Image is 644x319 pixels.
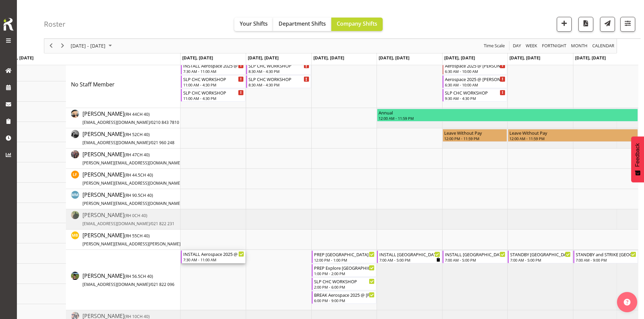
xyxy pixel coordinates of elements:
[70,42,115,50] button: October 2025
[126,111,137,117] span: RH 44
[2,17,15,32] img: Rosterit icon logo
[379,257,440,263] div: 7:00 AM - 5:00 PM
[508,129,638,142] div: Hayden Watts"s event - Leave Without Pay Begin From Saturday, October 11, 2025 at 12:00:00 AM GMT...
[631,136,644,182] button: Feedback - Show survey
[82,110,179,126] a: [PERSON_NAME](RH 44CH 40)[EMAIL_ADDRESS][DOMAIN_NAME]/0210 843 7810
[444,136,505,141] div: 12:00 PM - 11:59 PM
[47,42,56,50] button: Previous
[183,82,244,87] div: 11:00 AM - 4:30 PM
[124,213,147,218] span: ( CH 40)
[445,82,505,87] div: 6:30 AM - 10:00 AM
[82,282,150,287] span: [EMAIL_ADDRESS][DOMAIN_NAME]
[150,119,151,125] span: /
[313,55,344,61] span: [DATE], [DATE]
[124,152,150,158] span: ( CH 40)
[312,264,376,277] div: Rosey McKimmie"s event - PREP Explore Antarctica @ WAREHOUSE Begin From Wednesday, October 8, 202...
[183,250,244,257] div: INSTALL Aerospace 2025 @ [PERSON_NAME] On Site @ 0800
[82,130,174,146] a: [PERSON_NAME](RH 52CH 40)[EMAIL_ADDRESS][DOMAIN_NAME]/021 960 248
[314,284,375,290] div: 2:00 PM - 6:00 PM
[379,251,440,258] div: INSTALL [GEOGRAPHIC_DATA] WLE 2025 @ [GEOGRAPHIC_DATA]
[483,42,506,50] button: Time Scale
[82,150,206,166] a: [PERSON_NAME](RH 47CH 40)[PERSON_NAME][EMAIL_ADDRESS][DOMAIN_NAME]
[512,42,522,50] button: Timeline Day
[337,20,377,27] span: Company Shifts
[82,170,206,187] a: [PERSON_NAME](RH 44.5CH 40)[PERSON_NAME][EMAIL_ADDRESS][DOMAIN_NAME]
[82,191,206,207] span: [PERSON_NAME]
[445,69,505,74] div: 6:30 AM - 10:00 AM
[124,132,150,137] span: ( CH 40)
[151,140,174,145] span: 021 960 248
[570,42,589,50] button: Timeline Month
[509,136,636,141] div: 12:00 AM - 11:59 PM
[314,291,375,298] div: BREAK Aerospace 2025 @ [PERSON_NAME] On Site @ 1830
[314,257,375,263] div: 12:00 PM - 1:00 PM
[82,241,213,247] span: [PERSON_NAME][EMAIL_ADDRESS][PERSON_NAME][DOMAIN_NAME]
[82,191,206,207] a: [PERSON_NAME](RH 90.5CH 40)[PERSON_NAME][EMAIL_ADDRESS][DOMAIN_NAME]
[576,257,636,263] div: 7:00 AM - 9:00 PM
[510,257,571,263] div: 7:00 AM - 5:00 PM
[82,231,240,247] a: [PERSON_NAME](RH 55CH 40)[PERSON_NAME][EMAIL_ADDRESS][PERSON_NAME][DOMAIN_NAME]
[151,221,174,227] span: 021 822 231
[68,39,116,53] div: October 06 - 12, 2025
[66,209,181,230] td: Micah Hetrick resource
[66,108,181,128] td: Aof Anujarawat resource
[314,271,375,276] div: 1:00 PM - 2:00 PM
[183,257,244,262] div: 7:30 AM - 11:00 AM
[314,264,375,271] div: PREP Explore [GEOGRAPHIC_DATA] @ WAREHOUSE
[66,61,181,108] td: No Staff Member resource
[126,213,135,218] span: RH 0
[126,273,140,279] span: RH 56.5
[377,250,442,263] div: Rosey McKimmie"s event - INSTALL Christchurch WLE 2025 @ Wolfbrook Arena Begin From Thursday, Oct...
[82,119,150,125] span: [EMAIL_ADDRESS][DOMAIN_NAME]
[445,251,505,258] div: INSTALL [GEOGRAPHIC_DATA] WLE 2025 @ [GEOGRAPHIC_DATA]
[578,17,593,32] button: Download a PDF of the roster according to the set date range.
[126,233,137,239] span: RH 55
[82,221,150,227] span: [EMAIL_ADDRESS][DOMAIN_NAME]
[248,69,309,74] div: 8:30 AM - 4:30 PM
[66,250,181,310] td: Rosey McKimmie resource
[443,250,507,263] div: Rosey McKimmie"s event - INSTALL Christchurch WLE 2025 @ Wolfbrook Arena Begin From Friday, Octob...
[44,20,66,28] h4: Roster
[312,250,376,263] div: Rosey McKimmie"s event - PREP Christchurch WLE 2025 @ The Workshop Begin From Wednesday, October ...
[181,75,245,88] div: No Staff Member"s event - SLP CHC WORKSHOP Begin From Monday, October 6, 2025 at 11:00:00 AM GMT+...
[151,282,174,287] span: 021 822 096
[541,42,567,50] span: Fortnight
[124,192,153,198] span: ( CH 40)
[444,55,475,61] span: [DATE], [DATE]
[183,62,244,69] div: INSTALL Aerospace 2025 @ [PERSON_NAME] On Site @ 0800
[240,20,268,27] span: Your Shifts
[126,152,137,158] span: RH 47
[57,39,68,53] div: next period
[314,278,375,285] div: SLP CHC WORKSHOP
[508,250,572,263] div: Rosey McKimmie"s event - STANDBY Christchurch WLE 2025 @ Wolfbrook Arena Begin From Saturday, Oct...
[82,130,174,146] span: [PERSON_NAME]
[248,76,309,82] div: SLP CHC WORKSHOP
[66,128,181,149] td: Hayden Watts resource
[82,232,240,247] span: [PERSON_NAME]
[443,75,507,88] div: No Staff Member"s event - Aerospace 2025 @ Te Pae On Site @ 0700 Begin From Friday, October 10, 2...
[150,221,151,227] span: /
[183,96,244,101] div: 11:00 AM - 4:30 PM
[126,132,137,137] span: RH 52
[71,81,115,88] span: No Staff Member
[82,272,174,288] a: [PERSON_NAME](RH 56.5CH 40)[EMAIL_ADDRESS][DOMAIN_NAME]/021 822 096
[183,69,244,74] div: 7:30 AM - 11:00 AM
[126,192,140,198] span: RH 90.5
[248,55,279,61] span: [DATE], [DATE]
[312,291,376,304] div: Rosey McKimmie"s event - BREAK Aerospace 2025 @ Te Pae On Site @ 1830 Begin From Wednesday, Octob...
[82,272,174,288] span: [PERSON_NAME]
[600,17,615,32] button: Send a list of all shifts for the selected filtered period to all rostered employees.
[279,20,326,27] span: Department Shifts
[234,18,273,31] button: Your Shifts
[82,180,182,186] span: [PERSON_NAME][EMAIL_ADDRESS][DOMAIN_NAME]
[314,251,375,258] div: PREP [GEOGRAPHIC_DATA] WLE 2025 @ The Workshop
[246,75,311,88] div: No Staff Member"s event - SLP CHC WORKSHOP Begin From Tuesday, October 7, 2025 at 8:30:00 AM GMT+...
[445,89,505,96] div: SLP CHC WORKSHOP
[45,39,57,53] div: previous period
[509,55,540,61] span: [DATE], [DATE]
[58,42,67,50] button: Next
[312,277,376,290] div: Rosey McKimmie"s event - SLP CHC WORKSHOP Begin From Wednesday, October 8, 2025 at 2:00:00 PM GMT...
[620,17,635,32] button: Filter Shifts
[624,299,630,305] img: help-xxl-2.png
[443,89,507,102] div: No Staff Member"s event - SLP CHC WORKSHOP Begin From Friday, October 10, 2025 at 9:30:00 AM GMT+...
